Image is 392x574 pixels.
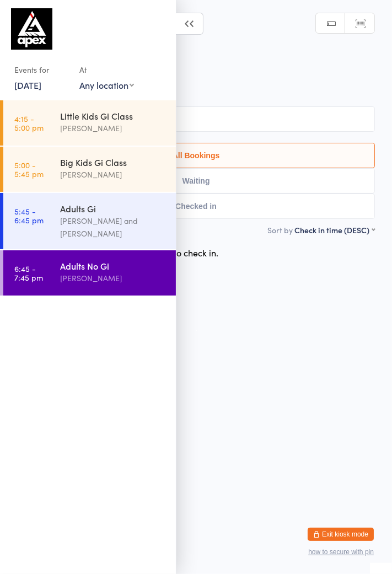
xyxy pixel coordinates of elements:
[14,61,68,79] div: Events for
[17,194,375,219] button: Checked in
[17,168,375,194] button: Waiting
[60,202,167,214] div: Adults Gi
[17,58,358,69] span: [DATE] 6:45pm
[308,528,374,541] button: Exit kiosk mode
[17,34,375,52] h2: Adults No Gi Check-in
[3,250,176,296] a: 6:45 -7:45 pmAdults No Gi[PERSON_NAME]
[14,160,44,178] time: 5:00 - 5:45 pm
[17,106,375,132] input: Search
[267,224,293,235] label: Sort by
[17,80,375,91] span: Mat 1
[17,69,358,80] span: [PERSON_NAME]
[14,79,41,91] a: [DATE]
[60,260,167,272] div: Adults No Gi
[308,548,374,556] button: how to secure with pin
[14,264,43,282] time: 6:45 - 7:45 pm
[60,110,167,122] div: Little Kids Gi Class
[60,168,167,181] div: [PERSON_NAME]
[14,207,44,224] time: 5:45 - 6:45 pm
[3,100,176,146] a: 4:15 -5:00 pmLittle Kids Gi Class[PERSON_NAME]
[3,193,176,249] a: 5:45 -6:45 pmAdults Gi[PERSON_NAME] and [PERSON_NAME]
[60,272,167,285] div: [PERSON_NAME]
[60,214,167,240] div: [PERSON_NAME] and [PERSON_NAME]
[17,143,375,168] button: All Bookings
[3,147,176,192] a: 5:00 -5:45 pmBig Kids Gi Class[PERSON_NAME]
[79,79,134,91] div: Any location
[11,8,52,50] img: Apex BJJ
[14,114,44,132] time: 4:15 - 5:00 pm
[60,156,167,168] div: Big Kids Gi Class
[294,224,375,235] div: Check in time (DESC)
[60,122,167,135] div: [PERSON_NAME]
[79,61,134,79] div: At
